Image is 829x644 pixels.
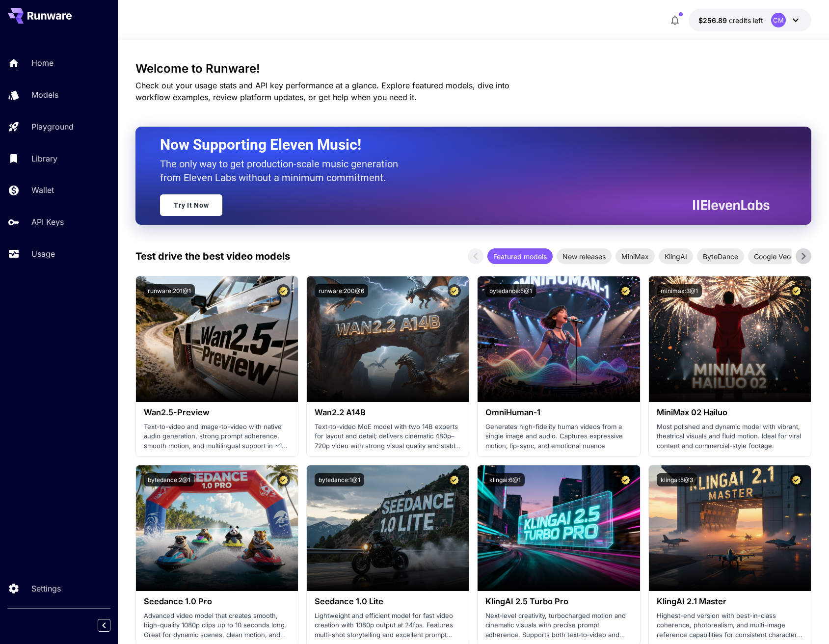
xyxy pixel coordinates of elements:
[557,251,612,262] span: New releases
[615,251,655,262] span: MiniMax
[31,248,55,260] p: Usage
[144,611,290,640] p: Advanced video model that creates smooth, high-quality 1080p clips up to 10 seconds long. Great f...
[160,135,762,154] h2: Now Supporting Eleven Music!
[31,89,58,101] p: Models
[144,422,290,451] p: Text-to-video and image-to-video with native audio generation, strong prompt adherence, smooth mo...
[307,276,469,402] img: alt
[657,408,803,417] h3: MiniMax 02 Hailuo
[144,284,195,297] button: runware:201@1
[790,284,803,297] button: Certified Model – Vetted for best performance and includes a commercial license.
[729,16,763,25] span: credits left
[748,248,797,264] div: Google Veo
[657,597,803,606] h3: KlingAI 2.1 Master
[657,422,803,451] p: Most polished and dynamic model with vibrant, theatrical visuals and fluid motion. Ideal for vira...
[615,248,655,264] div: MiniMax
[144,473,194,486] button: bytedance:2@1
[315,408,461,417] h3: Wan2.2 A14B
[277,473,290,486] button: Certified Model – Vetted for best performance and includes a commercial license.
[135,62,811,76] h3: Welcome to Runware!
[478,465,640,591] img: alt
[31,216,64,228] p: API Keys
[659,248,693,264] div: KlingAI
[315,597,461,606] h3: Seedance 1.0 Lite
[315,473,364,486] button: bytedance:1@1
[315,284,368,297] button: runware:200@6
[315,611,461,640] p: Lightweight and efficient model for fast video creation with 1080p output at 24fps. Features mult...
[771,13,786,27] div: CM
[448,473,461,486] button: Certified Model – Vetted for best performance and includes a commercial license.
[487,248,553,264] div: Featured models
[277,284,290,297] button: Certified Model – Vetted for best performance and includes a commercial license.
[144,408,290,417] h3: Wan2.5-Preview
[649,276,811,402] img: alt
[144,597,290,606] h3: Seedance 1.0 Pro
[31,583,61,594] p: Settings
[448,284,461,297] button: Certified Model – Vetted for best performance and includes a commercial license.
[697,248,744,264] div: ByteDance
[619,473,632,486] button: Certified Model – Vetted for best performance and includes a commercial license.
[478,276,640,402] img: alt
[485,408,632,417] h3: OmniHuman‑1
[698,16,729,25] span: $256.89
[649,465,811,591] img: alt
[135,249,290,264] p: Test drive the best video models
[160,194,222,216] a: Try It Now
[105,617,118,634] div: Collapse sidebar
[315,422,461,451] p: Text-to-video MoE model with two 14B experts for layout and detail; delivers cinematic 480p–720p ...
[659,251,693,262] span: KlingAI
[698,15,763,26] div: $256.89379
[657,473,697,486] button: klingai:5@3
[619,284,632,297] button: Certified Model – Vetted for best performance and includes a commercial license.
[689,9,811,31] button: $256.89379CM
[160,157,405,185] p: The only way to get production-scale music generation from Eleven Labs without a minimum commitment.
[307,465,469,591] img: alt
[31,121,74,133] p: Playground
[485,611,632,640] p: Next‑level creativity, turbocharged motion and cinematic visuals with precise prompt adherence. S...
[31,57,53,69] p: Home
[790,473,803,486] button: Certified Model – Vetted for best performance and includes a commercial license.
[136,276,298,402] img: alt
[657,611,803,640] p: Highest-end version with best-in-class coherence, photorealism, and multi-image reference capabil...
[557,248,612,264] div: New releases
[485,597,632,606] h3: KlingAI 2.5 Turbo Pro
[31,153,57,164] p: Library
[697,251,744,262] span: ByteDance
[487,251,553,262] span: Featured models
[748,251,797,262] span: Google Veo
[485,473,525,486] button: klingai:6@1
[135,80,509,102] span: Check out your usage stats and API key performance at a glance. Explore featured models, dive int...
[485,284,536,297] button: bytedance:5@1
[98,619,110,632] button: Collapse sidebar
[31,184,54,196] p: Wallet
[485,422,632,451] p: Generates high-fidelity human videos from a single image and audio. Captures expressive motion, l...
[657,284,702,297] button: minimax:3@1
[136,465,298,591] img: alt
